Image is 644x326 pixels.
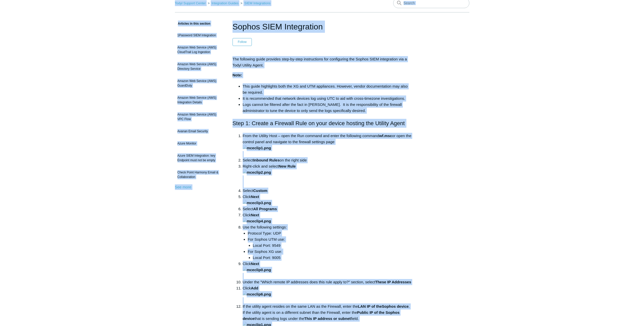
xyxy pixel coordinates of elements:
[175,1,207,5] li: Todyl Support Center
[243,145,271,151] img: mceclip1.png
[253,158,279,162] strong: Inbound Rules
[243,213,271,223] strong: Next
[243,194,271,205] strong: Next
[278,164,296,168] strong: New Rule
[243,83,412,95] li: This guide highlights both the XG and UTM appliances. However, vendor documentation may also be r...
[243,279,412,285] li: Under the "Which remote IP addresses does this rule apply to?" section, select
[244,1,271,5] a: SIEM Integrations
[243,102,412,114] li: Logs cannot be filtered after the fact in [PERSON_NAME]. It is the responsibility of the firewall...
[253,188,267,193] strong: Custom
[175,151,225,165] a: Azure SIEM Integration: key Endpoint must not be empty
[175,168,225,182] a: Check Point Harmony Email & Collaboration
[253,255,412,261] li: Local Port: 9005
[233,119,412,128] h2: Step 1: Create a Firewall Rule on your device hosting the Utility Agent
[207,1,239,5] li: Integration Guides
[233,56,412,68] div: The following guide provides step-by-step instructions for configuring the Sophos SIEM integratio...
[239,1,271,5] li: SIEM Integrations
[175,185,191,189] a: See more
[243,261,412,279] li: Click
[233,38,252,46] button: Follow Article
[243,157,412,163] li: Select on the right side
[243,310,400,321] strong: Public IP of the Sophos device
[175,59,225,74] a: Amazon Web Service (AWS) Directory Service
[175,43,225,57] a: Amazon Web Service (AWS) CloudTrail Log Ingestion
[211,1,238,5] a: Integration Guides
[175,139,225,148] a: Azure Monitor
[304,316,351,321] strong: This IP address or subnet
[233,73,242,77] strong: Note:
[243,291,271,297] img: mceclip6.png
[175,93,225,107] a: Amazon Web Service (AWS) Integration Details
[358,304,382,308] strong: LAN IP of the
[243,206,412,212] li: Select
[253,242,412,249] li: Local Port: 9549
[379,134,392,138] strong: wf.msc
[243,218,271,224] img: mceclip4.png
[382,304,409,308] strong: Sophos device
[243,262,271,272] strong: Next
[248,236,412,249] li: For Sophos UTM use:
[175,126,225,136] a: Avanan Email Security
[243,200,271,206] img: mceclip3.png
[243,163,412,188] li: Right-click and select
[175,22,210,25] span: Articles in this section
[175,76,225,90] a: Amazon Web Service (AWS) GuardDuty
[243,285,412,303] li: Click
[175,110,225,124] a: Amazon Web Service (AWS) VPC Flow
[243,169,271,175] img: mceclip2.png
[243,212,412,224] li: Click
[243,95,412,102] li: It is recommended that network devices log using UTC to aid with cross-timezone investigations.
[248,230,412,236] li: Protocol Type: UDP
[175,30,225,40] a: 1Password SIEM Integration
[233,21,412,33] h1: Sophos SIEM Integration
[248,249,412,261] li: For Sophos XG use:
[243,286,271,296] strong: Add
[243,133,412,157] li: From the Utility Host – open the Run command and enter the following command or open the control ...
[243,188,412,194] li: Select
[243,194,412,206] li: Click
[253,207,277,211] strong: All Programs
[243,224,412,261] li: Use the following settings:
[175,1,206,5] a: Todyl Support Center
[375,280,411,284] strong: These IP Addresses
[243,267,271,273] img: mceclip0.png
